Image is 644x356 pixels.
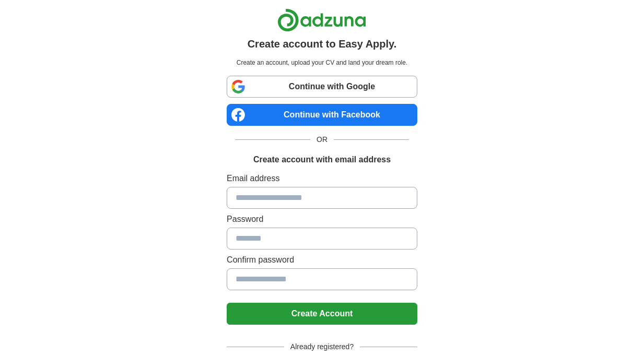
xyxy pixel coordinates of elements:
label: Email address [227,172,417,185]
label: Password [227,213,417,226]
p: Create an account, upload your CV and land your dream role. [229,58,415,67]
h1: Create account with email address [253,153,391,166]
span: OR [310,134,334,145]
a: Continue with Facebook [227,104,417,126]
label: Confirm password [227,254,417,266]
img: Adzuna logo [277,8,366,32]
h1: Create account to Easy Apply. [248,36,397,52]
button: Create Account [227,303,417,325]
a: Continue with Google [227,76,417,98]
span: Already registered? [284,341,360,352]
